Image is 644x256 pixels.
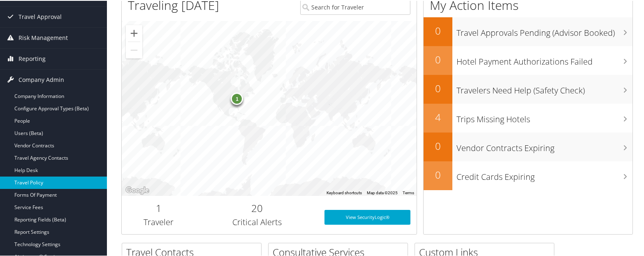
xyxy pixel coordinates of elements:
button: Zoom in [126,24,142,41]
a: 4Trips Missing Hotels [424,103,632,132]
h3: Trips Missing Hotels [456,109,632,124]
a: Open this area in Google Maps (opens a new window) [124,184,151,195]
button: Keyboard shortcuts [327,189,362,195]
h3: Credit Cards Expiring [456,166,632,182]
h2: 1 [128,200,189,214]
h2: 0 [424,52,452,66]
div: 1 [231,91,243,104]
a: 0Hotel Payment Authorizations Failed [424,45,632,74]
h2: 0 [424,138,452,152]
h3: Hotel Payment Authorizations Failed [456,51,632,67]
h3: Critical Alerts [202,216,312,227]
span: Reporting [19,48,46,68]
h2: 20 [202,200,312,214]
a: 0Vendor Contracts Expiring [424,132,632,161]
a: 0Travel Approvals Pending (Advisor Booked) [424,16,632,45]
h3: Travel Approvals Pending (Advisor Booked) [456,22,632,38]
span: Risk Management [19,27,68,47]
h3: Travelers Need Help (Safety Check) [456,80,632,95]
h3: Traveler [128,216,189,227]
button: Zoom out [126,41,142,58]
h2: 0 [424,81,452,95]
span: Travel Approval [19,6,62,26]
span: Company Admin [19,69,64,89]
a: Terms (opens in new tab) [403,190,414,194]
a: 0Credit Cards Expiring [424,161,632,189]
h2: 0 [424,167,452,181]
h3: Vendor Contracts Expiring [456,137,632,153]
span: Map data ©2025 [367,190,398,194]
a: 0Travelers Need Help (Safety Check) [424,74,632,103]
a: View SecurityLogic® [324,209,410,224]
h2: 4 [424,109,452,123]
img: Google [124,184,151,195]
h2: 0 [424,23,452,37]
